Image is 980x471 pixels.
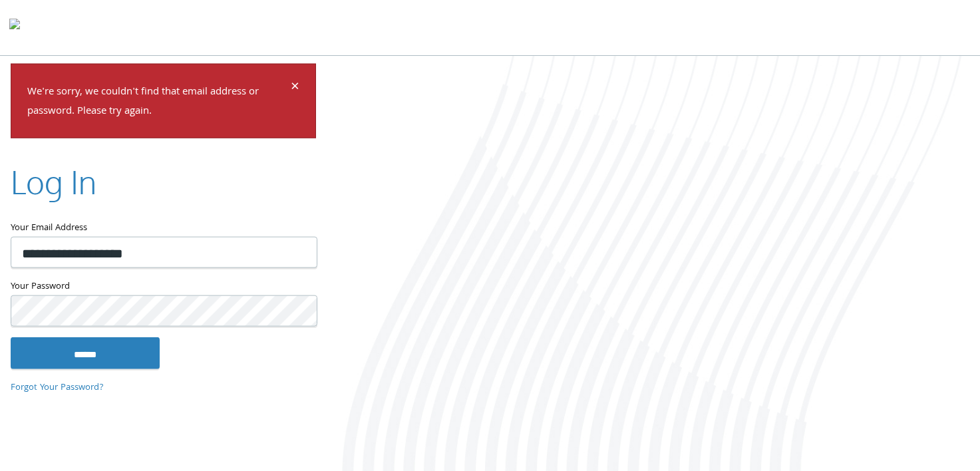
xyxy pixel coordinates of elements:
img: todyl-logo-dark.svg [9,14,20,41]
span: × [291,75,299,101]
h2: Log In [11,159,96,204]
p: We're sorry, we couldn't find that email address or password. Please try again. [27,83,289,122]
a: Forgot Your Password? [11,381,104,395]
button: Dismiss alert [291,80,299,96]
label: Your Password [11,278,316,295]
